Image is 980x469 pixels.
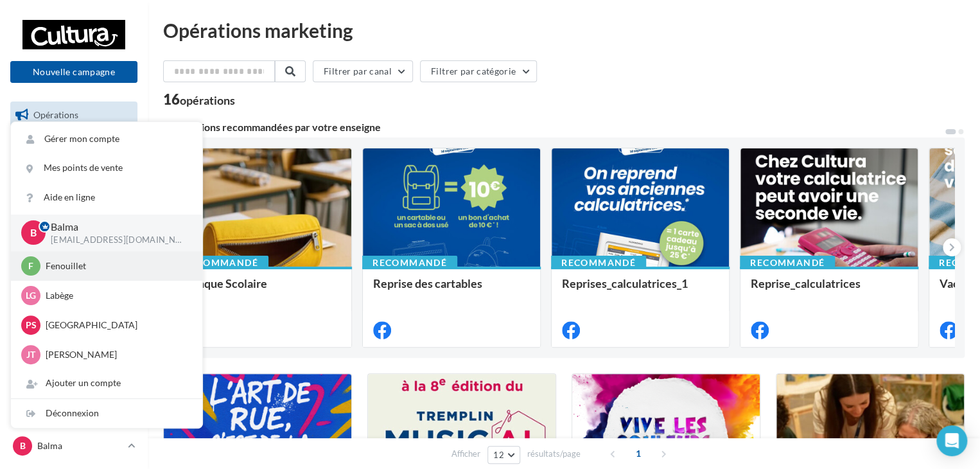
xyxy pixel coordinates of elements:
[173,256,268,270] div: Recommandé
[420,60,537,82] button: Filtrer par catégorie
[8,134,140,161] a: Boîte de réception1
[551,256,646,270] div: Recommandé
[180,94,235,106] div: opérations
[46,260,187,272] p: Fenouillet
[362,256,457,270] div: Recommandé
[451,448,480,460] span: Afficher
[184,276,267,290] span: Banque Scolaire
[751,276,861,290] span: Reprise_calculatrices
[51,234,182,246] p: [EMAIL_ADDRESS][DOMAIN_NAME]
[8,231,140,258] a: Calendrier
[10,61,137,83] button: Nouvelle campagne
[373,276,482,290] span: Reprise des cartables
[936,425,967,456] div: Open Intercom Messenger
[26,289,36,302] span: Lg
[46,289,187,302] p: Labège
[313,60,413,82] button: Filtrer par canal
[163,21,965,40] div: Opérations marketing
[8,102,140,128] a: Opérations
[10,434,137,458] a: B Balma
[628,443,649,464] span: 1
[163,122,944,132] div: 6 opérations recommandées par votre enseigne
[163,93,235,107] div: 16
[30,226,37,240] span: B
[33,109,78,120] span: Opérations
[487,446,520,464] button: 12
[46,348,187,361] p: [PERSON_NAME]
[740,256,835,270] div: Recommandé
[28,260,33,272] span: F
[20,439,26,452] span: B
[11,154,202,182] a: Mes points de vente
[51,220,182,234] p: Balma
[11,125,202,154] a: Gérer mon compte
[8,166,140,193] a: Campagnes
[26,319,37,332] span: Ps
[8,199,140,226] a: Médiathèque
[493,450,504,460] span: 12
[37,439,123,452] p: Balma
[11,183,202,212] a: Aide en ligne
[562,276,688,290] span: Reprises_calculatrices_1
[527,448,581,460] span: résultats/page
[11,399,202,428] div: Déconnexion
[26,348,35,361] span: JT
[11,369,202,398] div: Ajouter un compte
[46,319,187,332] p: [GEOGRAPHIC_DATA]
